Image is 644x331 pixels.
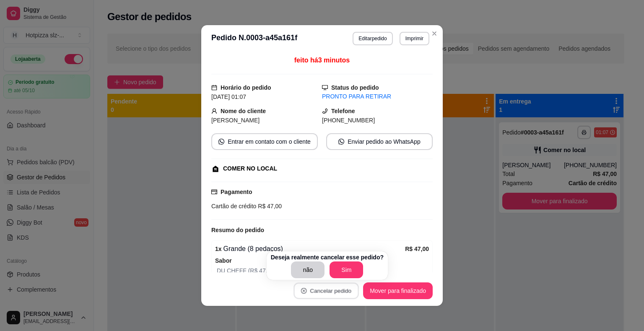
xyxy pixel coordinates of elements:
span: phone [322,108,328,114]
span: R$ 47,00 [256,203,282,209]
strong: Resumo do pedido [211,227,264,233]
strong: Nome do cliente [221,108,266,114]
p: Deseja realmente cancelar esse pedido? [271,253,384,261]
span: [PHONE_NUMBER] [322,117,375,124]
strong: Sabor [215,257,232,264]
span: feito há 3 minutos [294,57,350,64]
strong: Horário do pedido [221,84,271,91]
button: Mover para finalizado [363,282,433,299]
div: COMER NO LOCAL [223,164,277,173]
button: whats-appEnviar pedido ao WhatsApp [326,133,433,150]
h3: Pedido N. 0003-a45a161f [211,32,297,45]
button: não [291,261,325,278]
div: Grande (8 pedaços) [215,244,405,254]
span: whats-app [338,139,344,145]
button: close-circleCancelar pedido [294,283,359,299]
span: close-circle [301,288,307,294]
strong: Status do pedido [331,84,379,91]
div: PRONTO PARA RETIRAR [322,92,433,101]
span: [PERSON_NAME] [211,117,260,124]
button: whats-appEntrar em contato com o cliente [211,133,318,150]
span: DU CHEFF [217,267,247,274]
span: Cartão de crédito [211,203,256,209]
span: user [211,108,217,114]
button: Editarpedido [353,32,392,45]
strong: Telefone [331,108,355,114]
button: Sim [330,261,363,278]
span: credit-card [211,189,217,195]
span: whats-app [218,139,224,145]
strong: R$ 47,00 [405,246,429,252]
button: Close [428,27,441,40]
span: (R$ 47,00) [247,267,276,274]
button: Imprimir [400,32,429,45]
span: desktop [322,85,328,91]
span: [DATE] 01:07 [211,93,246,100]
span: calendar [211,85,217,91]
strong: Pagamento [221,189,252,195]
strong: 1 x [215,246,222,252]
